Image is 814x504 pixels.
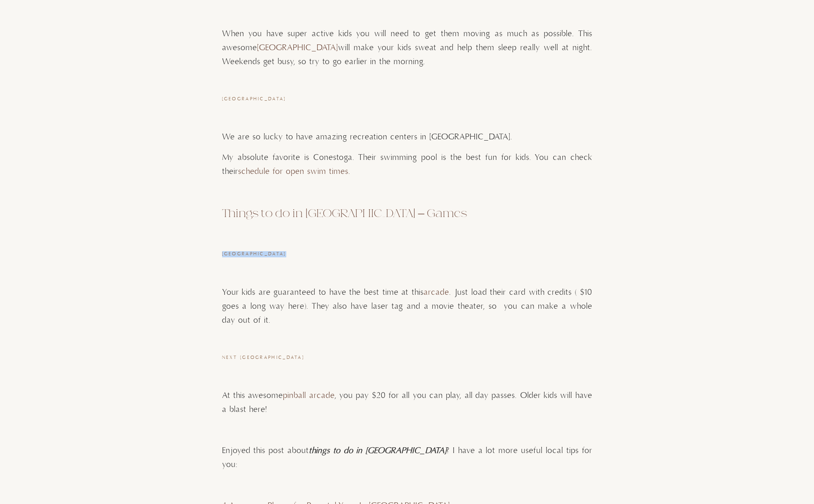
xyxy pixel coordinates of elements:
[257,43,338,53] a: [GEOGRAPHIC_DATA]
[222,29,592,67] span: When you have super active kids you will need to get them moving as much as possible. This awesom...
[309,446,447,456] strong: things to do in [GEOGRAPHIC_DATA]
[222,96,286,102] span: [GEOGRAPHIC_DATA]
[424,287,449,298] a: arcade
[283,391,334,401] a: pinball arcade
[222,355,305,361] span: Next [GEOGRAPHIC_DATA]
[222,251,286,257] span: [GEOGRAPHIC_DATA]
[222,153,592,177] span: My absolute favorite is Conestoga. Their swimming pool is the best fun for kids. You can check th...
[222,287,592,326] span: Your kids are guaranteed to have the best time at this . Just load their card with credits ( $10 ...
[238,166,348,177] a: schedule for open swim times
[222,207,467,220] span: Things to do in [GEOGRAPHIC_DATA] – Games
[222,132,513,142] span: We are so lucky to have amazing recreation centers in [GEOGRAPHIC_DATA].
[222,444,592,472] p: Enjoyed this post about ? I have a lot more useful local tips for you:
[222,391,592,415] span: At this awesome , you pay $20 for all you can play, all day passes. Older kids will have a blast ...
